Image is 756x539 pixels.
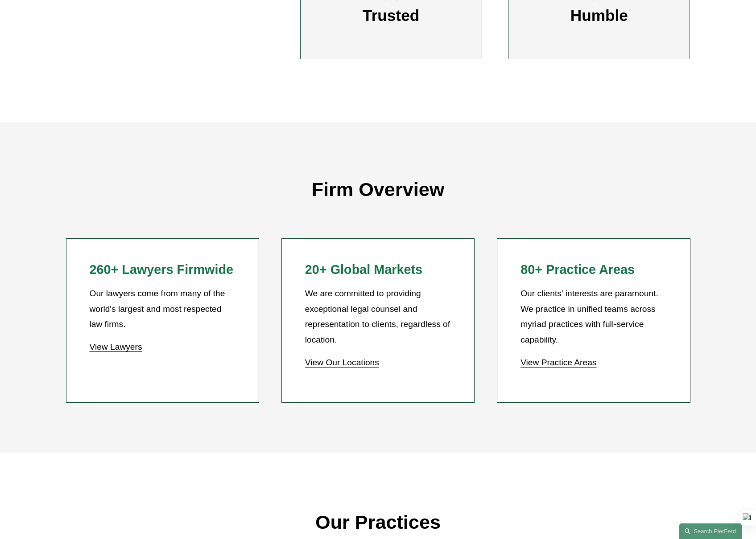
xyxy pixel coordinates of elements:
p: Firm Overview [66,172,690,207]
a: View Lawyers [89,342,142,351]
p: Our lawyers come from many of the world's largest and most respected law firms. [89,286,235,332]
p: We are committed to providing exceptional legal counsel and representation to clients, regardless... [305,286,451,347]
p: Our clients’ interests are paramount. We practice in unified teams across myriad practices with f... [521,286,666,347]
a: View Our Locations [305,358,379,367]
span: Trusted [363,7,419,24]
span: Humble [570,7,628,24]
h2: 260+ Lawyers Firmwide [89,262,235,278]
a: View Practice Areas [521,358,596,367]
h2: 80+ Practice Areas [521,262,666,278]
a: Search this site [679,523,742,539]
h2: 20+ Global Markets [305,262,451,278]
